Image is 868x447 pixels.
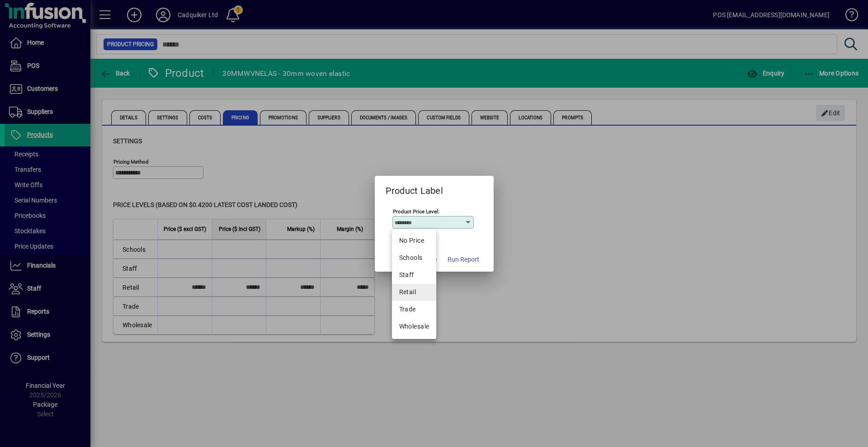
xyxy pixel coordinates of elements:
[393,208,439,214] mat-label: Product Price Level:
[375,176,454,198] h2: Product Label
[392,249,437,267] mat-option: Schools
[399,322,429,331] div: Wholesale
[399,270,429,280] div: Staff
[392,318,437,335] mat-option: Wholesale
[444,252,483,268] button: Run Report
[392,301,437,318] mat-option: Trade
[448,255,479,264] span: Run Report
[399,253,429,263] div: Schools
[399,305,429,314] div: Trade
[399,287,429,297] div: Retail
[392,284,437,301] mat-option: Retail
[392,267,437,284] mat-option: Staff
[399,236,429,245] span: No Price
